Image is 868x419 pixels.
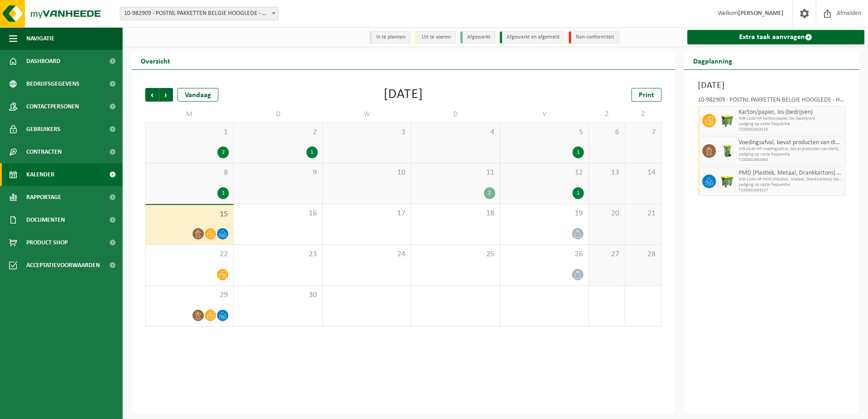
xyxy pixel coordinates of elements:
[500,31,564,44] li: Afgewerkt en afgemeld
[505,209,584,219] span: 19
[630,127,656,137] span: 7
[26,118,60,141] span: Gebruikers
[639,92,654,99] span: Print
[217,146,229,158] div: 2
[569,31,619,44] li: Non-conformiteit
[572,187,584,199] div: 1
[593,168,620,178] span: 13
[625,106,661,122] td: Z
[178,88,218,102] div: Vandaag
[631,88,661,102] a: Print
[572,146,584,158] div: 1
[593,127,620,137] span: 6
[26,254,100,277] span: Acceptatievoorwaarden
[505,127,584,137] span: 5
[26,50,60,73] span: Dashboard
[416,209,495,219] span: 18
[132,52,179,69] h2: Overzicht
[238,209,317,219] span: 16
[630,209,656,219] span: 21
[739,122,843,127] span: Lediging op vaste frequentie
[720,175,734,188] img: WB-1100-HPE-GN-51
[26,231,68,254] span: Product Shop
[323,106,411,122] td: W
[159,88,173,102] span: Volgende
[416,168,495,178] span: 11
[698,97,846,106] div: 10-982909 - POSTNL PAKKETTEN BELGIE HOOGLEDE - HOOGLEDE
[26,73,79,95] span: Bedrijfsgegevens
[505,249,584,259] span: 26
[739,182,843,188] span: Lediging op vaste frequentie
[630,168,656,178] span: 14
[593,209,620,219] span: 20
[416,127,495,137] span: 4
[238,290,317,300] span: 30
[370,31,410,44] li: In te plannen
[238,168,317,178] span: 9
[150,209,229,219] span: 15
[698,79,846,93] h3: [DATE]
[739,116,843,122] span: WB-1100-HP karton/papier, los (bedrijven)
[120,7,278,20] span: 10-982909 - POSTNL PAKKETTEN BELGIE HOOGLEDE - HOOGLEDE
[739,152,843,157] span: Lediging op vaste frequentie
[145,106,234,122] td: M
[150,127,229,137] span: 1
[26,209,65,231] span: Documenten
[630,249,656,259] span: 28
[500,106,589,122] td: V
[306,146,318,158] div: 1
[327,127,406,137] span: 3
[415,31,456,44] li: Uit te voeren
[26,186,61,209] span: Rapportage
[416,249,495,259] span: 25
[327,209,406,219] span: 17
[120,7,279,20] span: 10-982909 - POSTNL PAKKETTEN BELGIE HOOGLEDE - HOOGLEDE
[739,146,843,152] span: WB-0140-HP voedingsafval, bevat producten van dierlijke oors
[739,157,843,163] span: T250001992994
[738,10,784,17] strong: [PERSON_NAME]
[684,52,741,69] h2: Dagplanning
[26,163,54,186] span: Kalender
[505,168,584,178] span: 12
[687,30,865,44] a: Extra taak aanvragen
[739,188,843,193] span: T250002663117
[460,31,495,44] li: Afgewerkt
[26,27,54,50] span: Navigatie
[593,249,620,259] span: 27
[327,168,406,178] span: 10
[739,170,843,177] span: PMD (Plastiek, Metaal, Drankkartons) (bedrijven)
[589,106,625,122] td: Z
[327,249,406,259] span: 24
[484,187,495,199] div: 2
[234,106,322,122] td: D
[150,290,229,300] span: 29
[720,144,734,158] img: WB-0140-HPE-GN-50
[145,88,159,102] span: Vorige
[739,127,843,132] span: T250002663155
[150,249,229,259] span: 22
[150,168,229,178] span: 8
[26,141,62,163] span: Contracten
[720,114,734,127] img: WB-1100-HPE-GN-51
[238,249,317,259] span: 23
[739,177,843,182] span: WB-1100-HP PMD (Plastiek, Metaal, Drankkartons) (bedrijven)
[739,109,843,116] span: Karton/papier, los (bedrijven)
[217,187,229,199] div: 1
[411,106,500,122] td: D
[26,95,79,118] span: Contactpersonen
[739,139,843,146] span: Voedingsafval, bevat producten van dierlijke oorsprong, onverpakt, categorie 3
[238,127,317,137] span: 2
[384,88,423,102] div: [DATE]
